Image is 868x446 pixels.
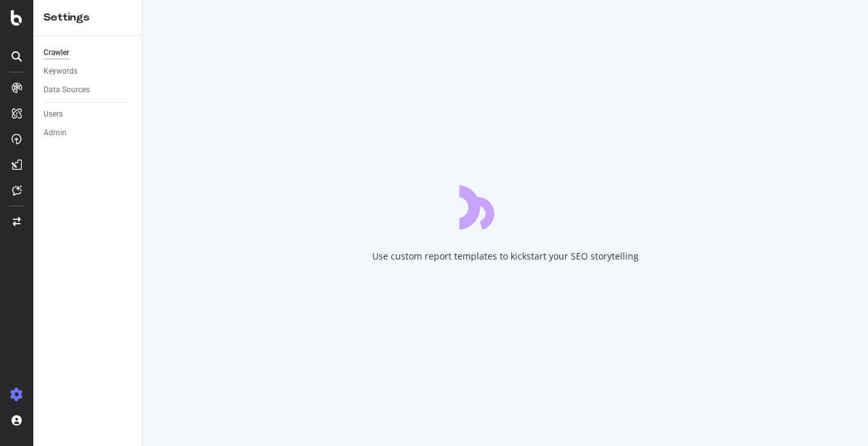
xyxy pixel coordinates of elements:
[44,108,133,121] a: Users
[44,46,133,60] a: Crawler
[44,65,133,78] a: Keywords
[44,108,63,121] div: Users
[44,83,133,97] a: Data Sources
[372,250,639,263] div: Use custom report templates to kickstart your SEO storytelling
[44,10,131,25] div: Settings
[44,83,90,97] div: Data Sources
[44,65,78,78] div: Keywords
[44,46,69,60] div: Crawler
[44,126,133,140] a: Admin
[459,183,552,229] div: animation
[44,126,67,140] div: Admin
